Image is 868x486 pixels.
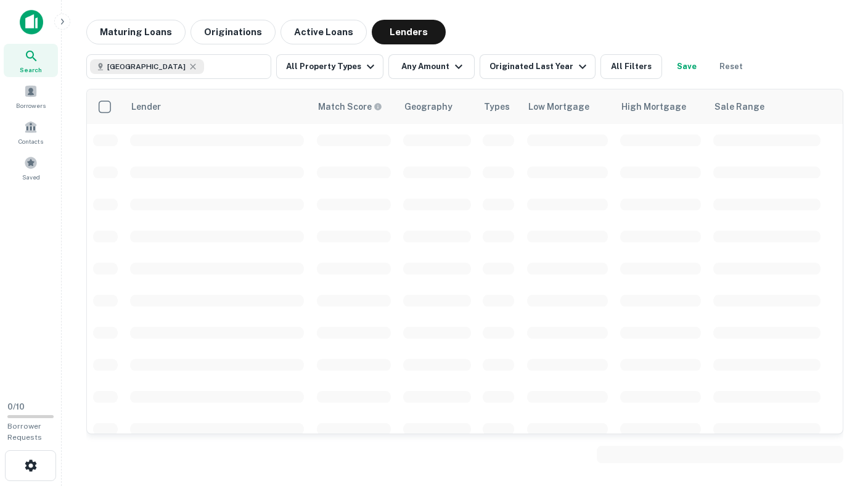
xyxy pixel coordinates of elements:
img: capitalize-icon.png [20,10,43,35]
button: Originations [190,20,276,44]
div: Lender [131,99,161,114]
span: Contacts [18,136,43,146]
button: Save your search to get updates of matches that match your search criteria. [667,54,706,79]
button: Active Loans [280,20,367,44]
span: 0 / 10 [7,402,25,411]
button: Lenders [372,20,446,44]
span: Search [20,65,42,75]
h6: Match Score [318,100,380,113]
iframe: Chat Widget [806,348,868,407]
span: Borrowers [16,101,46,110]
div: Types [484,99,510,114]
div: Geography [404,99,452,114]
span: [GEOGRAPHIC_DATA] [107,61,186,72]
div: Low Mortgage [528,99,589,114]
button: All Filters [600,54,662,79]
div: High Mortgage [621,99,686,114]
div: Originated Last Year [489,59,590,74]
button: Any Amount [388,54,475,79]
div: Sale Range [714,99,764,114]
div: Capitalize uses an advanced AI algorithm to match your search with the best lender. The match sco... [318,100,382,113]
button: All Property Types [276,54,383,79]
span: Saved [22,172,40,182]
button: Reset [711,54,751,79]
button: Maturing Loans [86,20,186,44]
span: Borrower Requests [7,422,42,442]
